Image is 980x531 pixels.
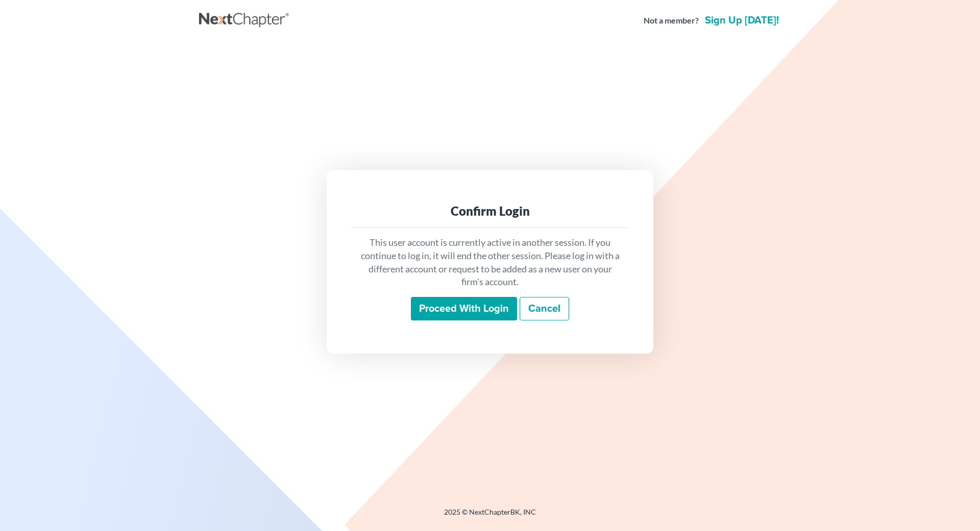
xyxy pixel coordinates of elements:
[199,507,781,525] div: 2025 © NextChapterBK, INC
[520,297,569,320] a: Cancel
[703,15,781,26] a: Sign up [DATE]!
[359,203,621,219] div: Confirm Login
[359,236,621,289] p: This user account is currently active in another session. If you continue to log in, it will end ...
[411,297,517,320] input: Proceed with login
[644,15,699,27] strong: Not a member?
